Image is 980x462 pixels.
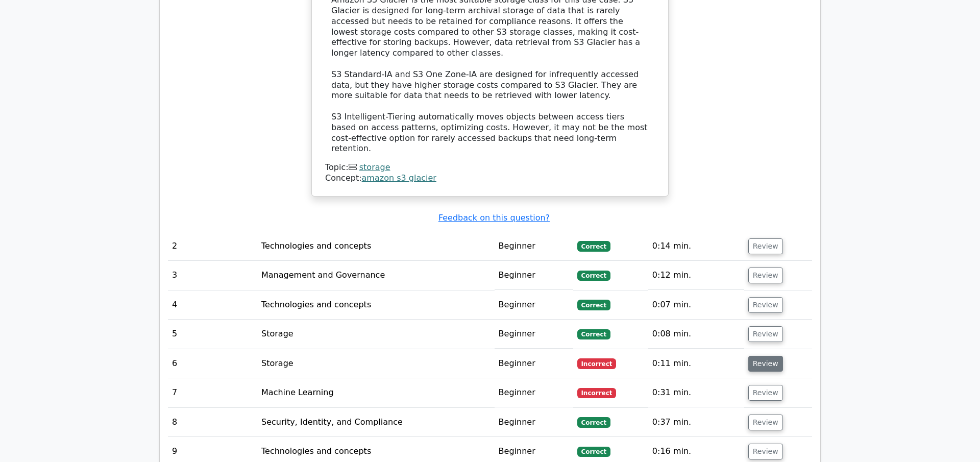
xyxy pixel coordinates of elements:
td: Beginner [495,408,573,437]
button: Review [748,297,783,313]
td: Machine Learning [257,378,495,407]
button: Review [748,326,783,342]
button: Review [748,238,783,254]
td: Beginner [495,378,573,407]
button: Review [748,385,783,401]
span: Correct [577,417,610,427]
button: Review [748,444,783,459]
td: 7 [168,378,257,407]
span: Incorrect [577,388,617,398]
button: Review [748,268,783,283]
td: Management and Governance [257,261,495,290]
td: 0:11 min. [648,349,744,378]
td: Beginner [495,232,573,261]
button: Review [748,356,783,372]
td: 0:31 min. [648,378,744,407]
a: storage [359,162,390,172]
div: Topic: [325,162,655,173]
td: Beginner [495,290,573,320]
td: 4 [168,290,257,320]
td: Technologies and concepts [257,290,495,320]
span: Incorrect [577,358,617,369]
td: 5 [168,320,257,349]
td: 0:14 min. [648,232,744,261]
td: 0:37 min. [648,408,744,437]
td: Beginner [495,261,573,290]
td: 0:07 min. [648,290,744,320]
span: Correct [577,271,610,281]
td: 0:08 min. [648,320,744,349]
button: Review [748,415,783,430]
span: Correct [577,447,610,457]
a: amazon s3 glacier [362,173,436,183]
span: Correct [577,329,610,339]
td: Beginner [495,349,573,378]
a: Feedback on this question? [438,213,550,223]
td: Technologies and concepts [257,232,495,261]
td: 8 [168,408,257,437]
td: 3 [168,261,257,290]
td: Security, Identity, and Compliance [257,408,495,437]
span: Correct [577,300,610,310]
td: 2 [168,232,257,261]
td: 0:12 min. [648,261,744,290]
span: Correct [577,241,610,251]
td: 6 [168,349,257,378]
td: Beginner [495,320,573,349]
td: Storage [257,349,495,378]
td: Storage [257,320,495,349]
div: Concept: [325,173,655,184]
